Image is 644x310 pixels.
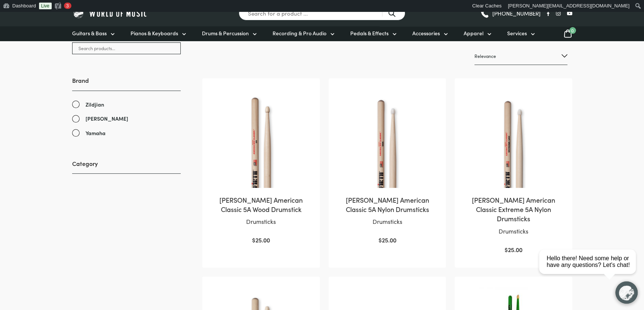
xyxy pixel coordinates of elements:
[72,76,181,137] div: Brand
[462,86,564,188] img: Vic Firth American Classic Extreme 5A Nylon Drumsticks
[505,245,508,254] span: $
[378,236,396,244] bdi: 25.00
[72,42,181,54] input: Search products...
[72,114,181,123] a: [PERSON_NAME]
[350,29,389,37] span: Pedals & Effects
[72,100,181,109] a: Zildjian
[252,236,270,244] bdi: 25.00
[336,86,438,245] a: [PERSON_NAME] American Classic 5A Nylon DrumsticksDrumsticks $25.00
[86,114,128,123] span: [PERSON_NAME]
[462,86,564,255] a: [PERSON_NAME] American Classic Extreme 5A Nylon DrumsticksDrumsticks $25.00
[39,3,52,9] a: Live
[507,29,527,37] span: Services
[505,245,522,254] bdi: 25.00
[336,86,438,188] img: Vic Firth American Classic 5A Nylon Drumsticks
[72,7,148,19] img: World of Music
[336,217,438,226] p: Drumsticks
[66,3,69,9] span: 3
[569,27,576,34] span: 0
[336,195,438,214] h2: [PERSON_NAME] American Classic 5A Nylon Drumsticks
[72,29,107,37] span: Guitars & Bass
[464,29,483,37] span: Apparel
[72,76,181,91] h3: Brand
[72,159,181,174] h3: Category
[252,236,255,244] span: $
[72,129,181,137] a: Yamaha
[239,6,405,20] input: Search for a product ...
[86,100,104,109] span: Zildjian
[273,29,326,37] span: Recording & Pro Audio
[202,29,249,37] span: Drums & Percussion
[492,10,541,16] span: [PHONE_NUMBER]
[378,236,381,244] span: $
[210,195,312,214] h2: [PERSON_NAME] American Classic 5A Wood Drumstick
[536,228,644,310] iframe: Chat with our support team
[412,29,440,37] span: Accessories
[462,226,564,236] p: Drumsticks
[210,86,312,188] img: Vic Firth American Classic 5A Wood Drumstick
[474,48,567,65] select: Shop order
[131,29,178,37] span: Pianos & Keyboards
[210,217,312,226] p: Drumsticks
[86,129,106,137] span: Yamaha
[462,195,564,223] h2: [PERSON_NAME] American Classic Extreme 5A Nylon Drumsticks
[210,86,312,245] a: [PERSON_NAME] American Classic 5A Wood DrumstickDrumsticks $25.00
[480,8,541,19] a: [PHONE_NUMBER]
